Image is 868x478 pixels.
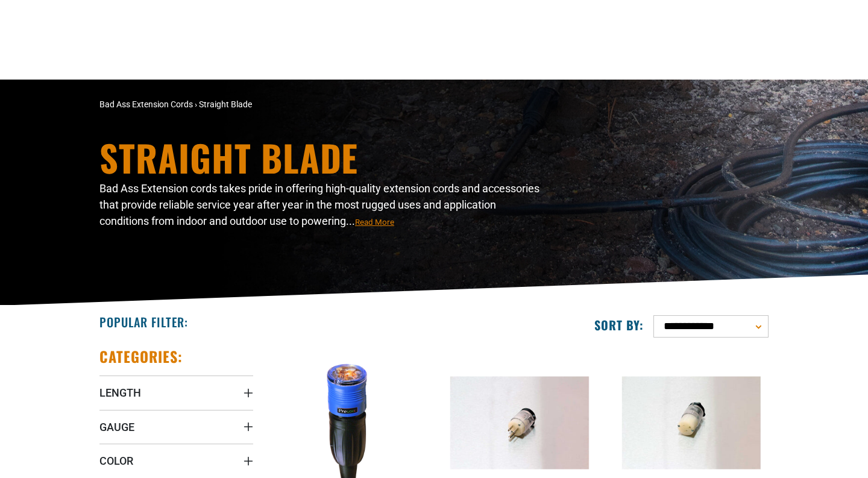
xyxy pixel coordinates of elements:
[594,317,644,333] label: Sort by:
[99,99,193,109] a: Bad Ass Extension Cords
[615,376,767,469] img: Century 15A-125V Straight Blade Lighted Connector NEMA 5-15C
[199,99,252,109] span: Straight Blade
[99,139,539,175] h1: Straight Blade
[99,314,188,330] h2: Popular Filter:
[99,410,253,444] summary: Gauge
[99,347,183,366] h2: Categories:
[99,386,141,400] span: Length
[355,218,394,227] span: Read More
[444,376,596,469] img: Century 15A-125V Straight Blade Lighted Plug
[99,182,539,227] span: Bad Ass Extension cords takes pride in offering high-quality extension cords and accessories that...
[99,376,253,409] summary: Length
[99,454,133,468] span: Color
[195,99,197,109] span: ›
[99,420,134,434] span: Gauge
[99,98,539,111] nav: breadcrumbs
[99,444,253,477] summary: Color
